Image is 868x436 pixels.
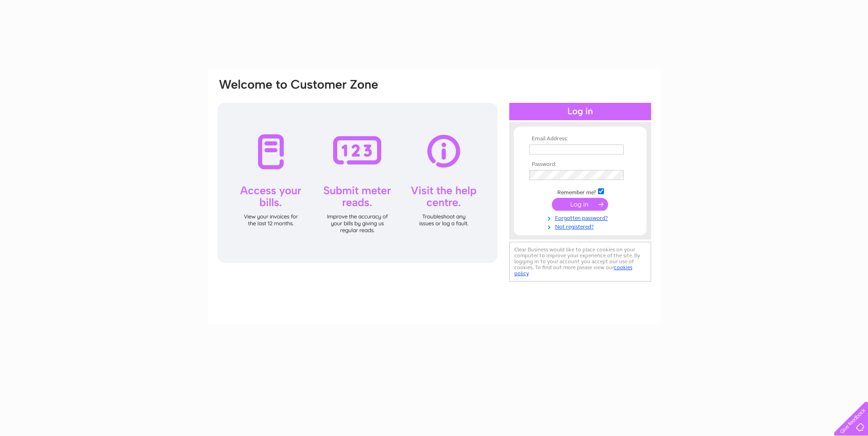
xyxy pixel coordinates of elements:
[527,136,633,142] th: Email Address:
[527,161,633,168] th: Password:
[529,213,633,222] a: Forgotten password?
[527,187,633,196] td: Remember me?
[552,198,608,211] input: Submit
[509,242,651,282] div: Clear Business would like to place cookies on your computer to improve your experience of the sit...
[529,222,633,230] a: Not registered?
[514,264,632,276] a: cookies policy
